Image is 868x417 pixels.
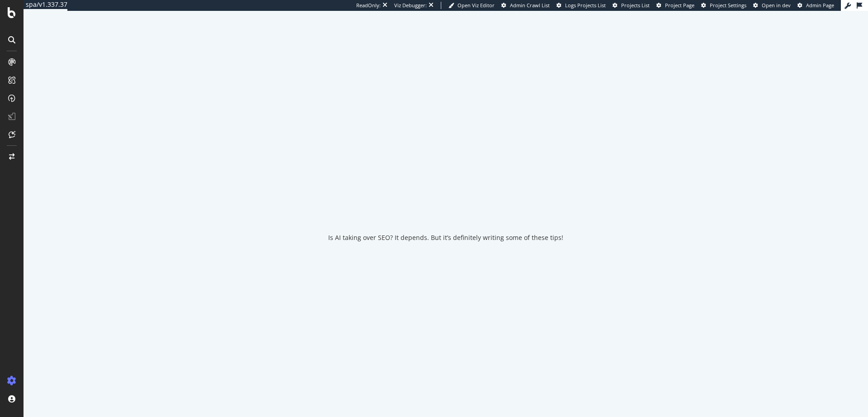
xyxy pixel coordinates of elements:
[501,2,550,9] a: Admin Crawl List
[458,2,495,9] span: Open Viz Editor
[656,2,694,9] a: Project Page
[806,2,834,9] span: Admin Page
[797,2,834,9] a: Admin Page
[448,2,495,9] a: Open Viz Editor
[510,2,550,9] span: Admin Crawl List
[701,2,746,9] a: Project Settings
[328,233,563,242] div: Is AI taking over SEO? It depends. But it’s definitely writing some of these tips!
[753,2,791,9] a: Open in dev
[613,2,650,9] a: Projects List
[356,2,381,9] div: ReadOnly:
[665,2,694,9] span: Project Page
[710,2,746,9] span: Project Settings
[621,2,650,9] span: Projects List
[394,2,427,9] div: Viz Debugger:
[762,2,791,9] span: Open in dev
[565,2,606,9] span: Logs Projects List
[413,186,478,219] div: animation
[557,2,606,9] a: Logs Projects List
